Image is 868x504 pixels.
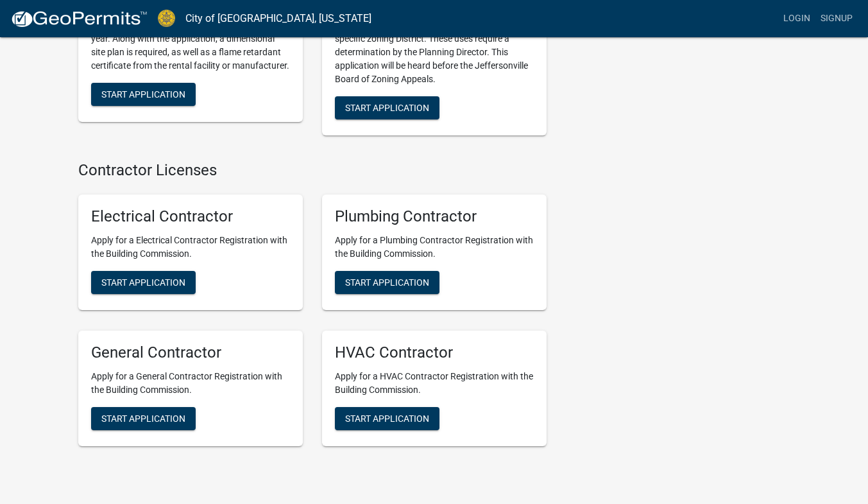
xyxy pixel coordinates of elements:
[345,413,429,423] span: Start Application
[335,96,439,119] button: Start Application
[335,343,534,362] h5: HVAC Contractor
[101,277,185,288] span: Start Application
[101,89,185,99] span: Start Application
[778,6,815,31] a: Login
[91,83,196,106] button: Start Application
[158,10,175,27] img: City of Jeffersonville, Indiana
[335,234,534,261] p: Apply for a Plumbing Contractor Registration with the Building Commission.
[91,407,196,430] button: Start Application
[91,207,290,226] h5: Electrical Contractor
[345,102,429,112] span: Start Application
[335,370,534,397] p: Apply for a HVAC Contractor Registration with the Building Commission.
[335,407,439,430] button: Start Application
[101,413,185,423] span: Start Application
[345,277,429,288] span: Start Application
[335,207,534,226] h5: Plumbing Contractor
[91,234,290,261] p: Apply for a Electrical Contractor Registration with the Building Commission.
[91,271,196,294] button: Start Application
[185,8,371,30] a: City of [GEOGRAPHIC_DATA], [US_STATE]
[815,6,858,31] a: Signup
[91,370,290,397] p: Apply for a General Contractor Registration with the Building Commission.
[335,271,439,294] button: Start Application
[91,343,290,362] h5: General Contractor
[78,161,547,180] h4: Contractor Licenses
